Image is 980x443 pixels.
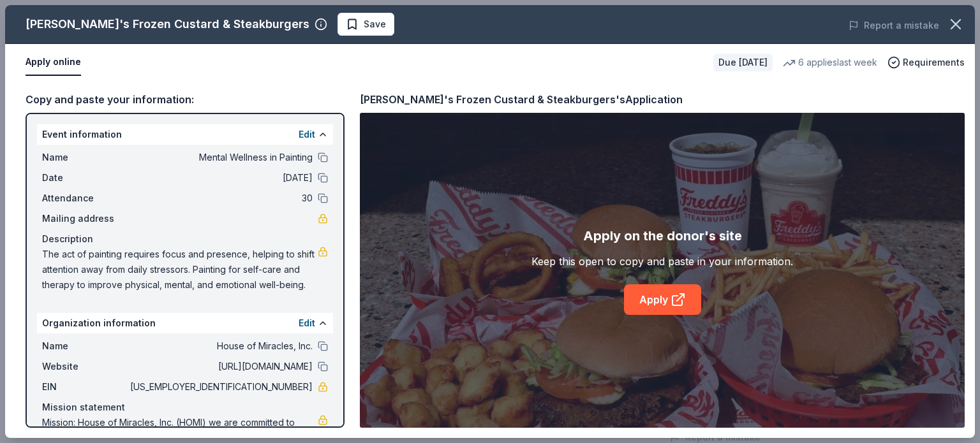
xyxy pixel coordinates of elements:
[128,379,313,395] span: [US_EMPLOYER_IDENTIFICATION_NUMBER]
[128,191,313,206] span: 30
[42,191,128,206] span: Attendance
[37,124,333,145] div: Event information
[531,254,793,269] div: Keep this open to copy and paste in your information.
[42,170,128,185] span: Date
[42,231,328,247] div: Description
[299,127,315,142] button: Edit
[42,400,328,415] div: Mission statement
[42,379,128,395] span: EIN
[299,316,315,331] button: Edit
[42,359,128,374] span: Website
[128,150,313,165] span: Mental Wellness in Painting
[42,338,128,354] span: Name
[887,55,965,70] button: Requirements
[364,17,386,32] span: Save
[42,211,128,226] span: Mailing address
[42,247,318,293] span: The act of painting requires focus and presence, helping to shift attention away from daily stres...
[26,91,345,108] div: Copy and paste your information:
[37,313,333,333] div: Organization information
[26,14,309,34] div: [PERSON_NAME]'s Frozen Custard & Steakburgers
[624,284,701,315] a: Apply
[849,18,939,33] button: Report a mistake
[128,338,313,354] span: House of Miracles, Inc.
[713,54,773,71] div: Due [DATE]
[128,170,313,185] span: [DATE]
[128,359,313,374] span: [URL][DOMAIN_NAME]
[42,150,128,165] span: Name
[903,55,965,70] span: Requirements
[360,91,683,108] div: [PERSON_NAME]'s Frozen Custard & Steakburgers's Application
[26,49,81,76] button: Apply online
[338,13,394,36] button: Save
[583,226,742,246] div: Apply on the donor's site
[783,55,877,70] div: 6 applies last week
